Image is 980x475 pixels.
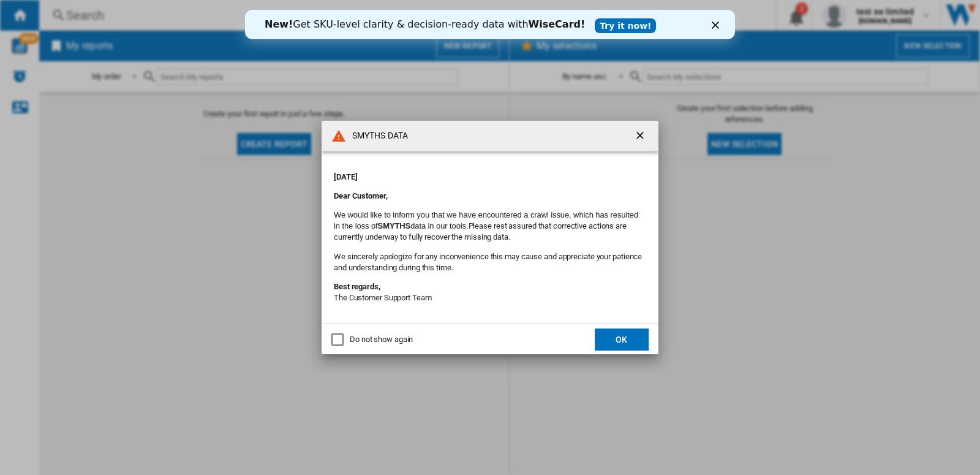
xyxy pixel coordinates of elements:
[331,334,413,346] md-checkbox: Do not show again
[334,172,357,181] strong: [DATE]
[334,210,646,243] p: Please rest assured that corrective actions are currently underway to fully recover the missing d...
[334,281,646,303] p: The Customer Support Team
[346,130,408,142] h4: SMYTHS DATA
[334,282,380,291] strong: Best regards,
[629,124,654,148] button: getI18NText('BUTTONS.CLOSE_DIALOG')
[378,221,411,230] b: SMYTHS
[467,11,479,18] div: Close
[350,334,413,345] div: Do not show again
[245,10,735,39] iframe: Intercom live chat banner
[334,191,388,200] strong: Dear Customer,
[595,329,649,351] button: OK
[410,221,468,230] font: data in our tools.
[634,129,649,144] ng-md-icon: getI18NText('BUTTONS.CLOSE_DIALOG')
[334,210,638,230] font: We would like to inform you that we have encountered a crawl issue, which has resulted in the los...
[334,251,646,273] p: We sincerely apologize for any inconvenience this may cause and appreciate your patience and unde...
